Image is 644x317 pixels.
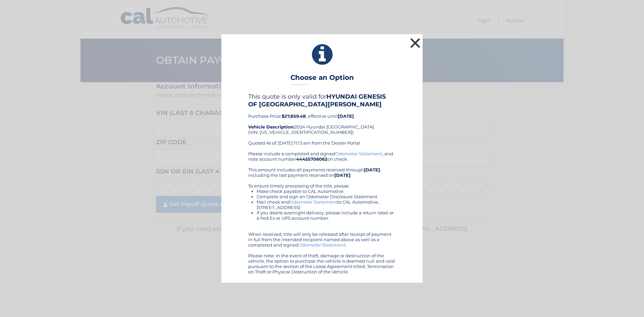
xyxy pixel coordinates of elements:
li: If you desire overnight delivery, please include a return label or a Fed Ex or UPS account number. [257,210,396,221]
b: [DATE] [364,167,380,172]
a: Odometer Statement [298,242,345,248]
b: 44455706062 [296,156,327,162]
div: Purchase Price: , effective until 2024 Hyundai [GEOGRAPHIC_DATA] (VIN: [US_VEHICLE_IDENTIFICATION... [248,93,396,151]
b: [DATE] [334,172,351,178]
li: Mail check and to CAL Automotive, [STREET_ADDRESS] [257,199,396,210]
div: Please include a completed and signed , and note account number on check. This amount includes al... [248,151,396,274]
b: HYUNDAI GENESIS OF [GEOGRAPHIC_DATA][PERSON_NAME] [248,93,386,108]
strong: Vehicle Description: [248,124,294,129]
h4: This quote is only valid for [248,93,396,108]
a: Odometer Statement [335,151,382,156]
b: $27,859.48 [282,113,306,119]
h3: Choose an Option [290,73,354,85]
button: × [409,36,422,50]
a: Odometer Statement [290,199,337,205]
li: Make check payable to CAL Automotive [257,189,396,194]
li: Complete and sign an Odometer Disclosure Statement [257,194,396,199]
b: [DATE] [338,113,354,119]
